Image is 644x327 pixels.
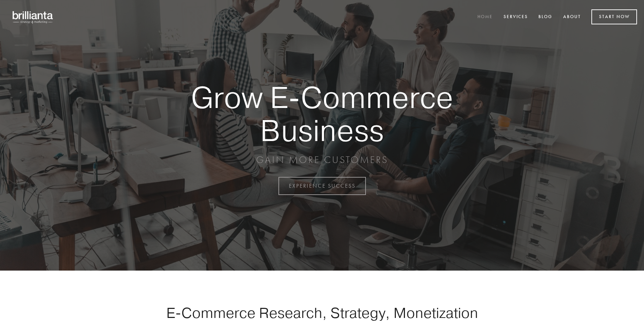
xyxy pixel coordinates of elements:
a: Services [499,11,532,23]
a: Blog [534,11,557,23]
strong: Grow E-Commerce Business [167,81,477,147]
a: About [559,11,585,23]
a: Home [473,11,497,23]
h1: E-Commerce Research, Strategy, Monetization [144,304,500,321]
a: Start Now [591,9,637,24]
p: GAIN MORE CUSTOMERS [167,154,477,166]
img: brillianta - research, strategy, marketing [7,7,59,27]
a: EXPERIENCE SUCCESS [278,177,366,195]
